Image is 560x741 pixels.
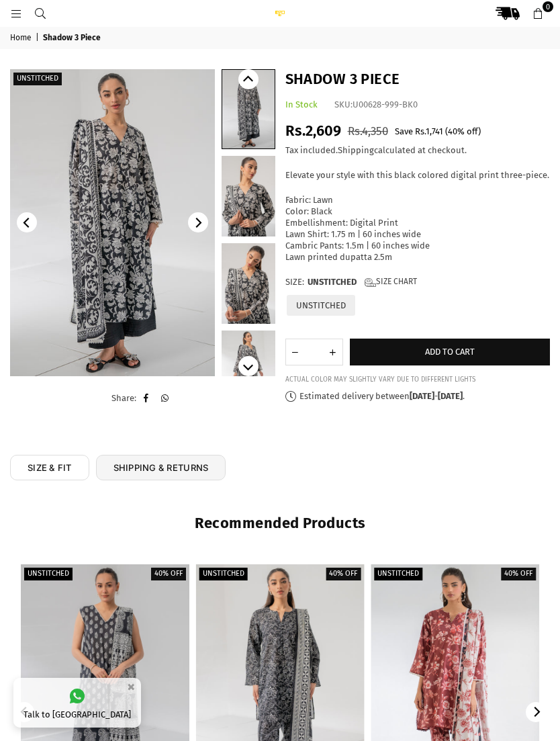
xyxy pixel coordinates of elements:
[28,8,52,18] a: Search
[350,339,551,365] button: Add to cart
[285,195,551,263] p: Fabric: Lawn Color: Black Embellishment: Digital Print Lawn Shirt: 1.75 m | 60 inches wide Cambri...
[13,73,62,85] label: Unstitched
[285,294,357,317] label: UNSTITCHED
[267,10,293,16] img: Ego
[415,126,443,136] span: Rs.1,741
[285,122,341,140] span: Rs.2,609
[4,8,28,18] a: Menu
[10,455,89,481] a: SIZE & FIT
[285,69,551,90] h1: Shadow 3 Piece
[96,455,226,481] a: SHIPPING & RETURNS
[285,277,551,288] label: Size:
[285,170,551,181] p: Elevate your style with this black colored digital print three-piece.
[285,339,343,365] quantity-input: Quantity
[348,124,388,138] span: Rs.4,350
[238,356,259,376] button: Next
[20,514,540,533] h2: Recommended Products
[501,568,536,580] label: 40% off
[448,126,457,136] span: 40
[374,568,422,580] label: Unstitched
[543,1,553,12] span: 0
[285,391,551,402] p: Estimated delivery between - .
[285,376,551,384] div: ACTUAL COLOR MAY SLIGHTLY VARY DUE TO DIFFERENT LIGHTS
[285,145,551,157] div: Tax included. calculated at checkout.
[238,69,259,89] button: Previous
[17,212,37,232] button: Previous
[10,69,215,376] img: Shadow 3 Piece
[123,676,139,698] button: ×
[10,33,34,44] a: Home
[24,568,73,580] label: Unstitched
[526,1,550,26] a: 0
[353,100,418,110] span: U00628-999-BK0
[285,100,318,110] span: In Stock
[338,145,374,156] a: Shipping
[425,347,475,357] span: Add to cart
[410,391,434,401] time: [DATE]
[395,126,413,136] span: Save
[151,568,186,580] label: 40% off
[326,568,361,580] label: 40% off
[199,568,248,580] label: Unstitched
[334,100,418,112] div: SKU:
[43,33,103,44] span: Shadow 3 Piece
[445,126,481,136] span: ( % off)
[365,277,417,288] a: Size Chart
[308,277,357,288] span: UNSTITCHED
[36,33,41,44] span: |
[111,393,136,403] span: Share:
[526,702,546,722] button: Next
[438,391,463,401] time: [DATE]
[13,678,141,728] a: Talk to [GEOGRAPHIC_DATA]
[188,212,208,232] button: Next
